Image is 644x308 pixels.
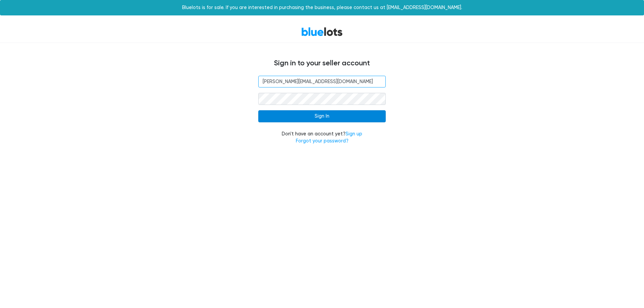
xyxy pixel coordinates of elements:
a: BlueLots [301,27,343,37]
input: Email [258,76,386,88]
a: Forgot your password? [296,138,348,144]
div: Don't have an account yet? [258,130,386,145]
a: Sign up [345,131,362,137]
h4: Sign in to your seller account [121,59,523,68]
input: Sign In [258,110,386,122]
